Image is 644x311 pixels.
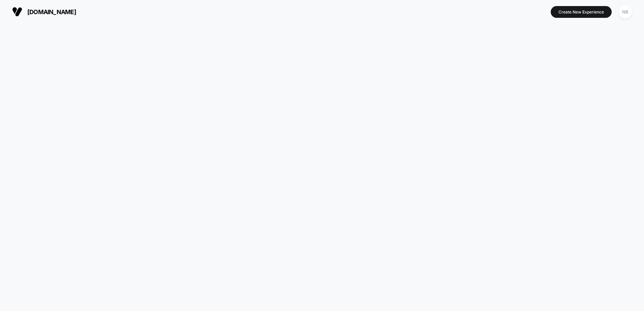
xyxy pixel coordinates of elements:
span: [DOMAIN_NAME] [27,8,76,15]
button: Create New Experience [551,6,612,18]
div: NB [619,5,632,19]
button: NB [617,5,634,19]
img: Visually logo [12,7,22,17]
button: [DOMAIN_NAME] [10,6,78,17]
